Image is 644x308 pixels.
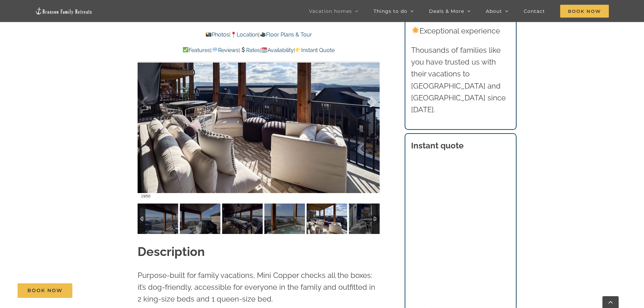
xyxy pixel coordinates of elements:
span: Vacation homes [309,9,352,14]
a: Features [183,47,210,53]
img: ✅ [183,47,188,52]
img: Branson Family Retreats Logo [35,7,93,15]
p: Thousands of families like you have trusted us with their vacations to [GEOGRAPHIC_DATA] and [GEO... [411,44,510,116]
a: Book Now [18,283,72,298]
span: Things to do [374,9,407,14]
a: Availability [261,47,294,53]
a: Location [231,31,258,38]
img: 💲 [240,47,246,52]
p: | | | | [138,46,380,55]
p: | | [138,30,380,39]
strong: Description [138,244,205,259]
img: 📸 [206,32,211,37]
a: Reviews [212,47,238,53]
span: Contact [524,9,545,14]
img: 📆 [262,47,267,52]
img: Copper-Pointe-at-Table-Rock-Lake-1025-2-scaled.jpg-nggid042812-ngg0dyn-120x90-00f0w010c011r110f11... [264,204,305,234]
span: Book Now [27,288,63,293]
a: Instant Quote [295,47,335,53]
span: About [486,9,502,14]
a: Photos [206,31,229,38]
a: Rates [240,47,260,53]
img: 💬 [212,47,218,52]
img: Copper-Pointe-at-Table-Rock-Lake-1029-2-scaled.jpg-nggid042815-ngg0dyn-120x90-00f0w010c011r110f11... [307,204,347,234]
img: Copper-Pointe-at-Table-Rock-Lake-1030-2-scaled.jpg-nggid042816-ngg0dyn-120x90-00f0w010c011r110f11... [349,204,389,234]
strong: Instant quote [411,141,463,150]
img: 📍 [231,32,236,37]
a: Floor Plans & Tour [260,31,312,38]
img: 🎥 [260,32,266,37]
p: Purpose-built for family vacations, Mini Copper checks all the boxes: it’s dog-friendly, accessib... [138,269,380,305]
img: 🌟 [412,27,419,34]
span: Book Now [560,5,609,18]
img: Copper-Pointe-at-Table-Rock-Lake-1022-2-scaled.jpg-nggid042809-ngg0dyn-120x90-00f0w010c011r110f11... [138,204,178,234]
span: Deals & More [429,9,464,14]
img: Copper-Pointe-at-Table-Rock-Lake-1023-2-scaled.jpg-nggid042810-ngg0dyn-120x90-00f0w010c011r110f11... [180,204,220,234]
img: Copper-Pointe-at-Table-Rock-Lake-1024-2-scaled.jpg-nggid042811-ngg0dyn-120x90-00f0w010c011r110f11... [222,204,263,234]
img: 👉 [295,47,301,52]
